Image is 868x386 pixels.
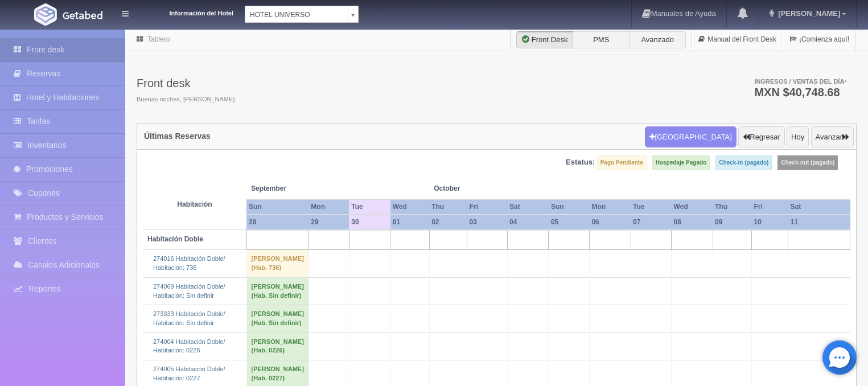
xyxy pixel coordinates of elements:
[692,28,783,51] a: Manual del Front Desk
[429,215,467,230] th: 02
[137,95,236,104] span: Buenas noches, [PERSON_NAME].
[147,235,203,243] b: Habitación Doble
[788,199,850,215] th: Sat
[713,215,752,230] th: 09
[429,199,467,215] th: Thu
[652,155,710,170] label: Hospedaje Pagado
[137,77,236,89] h3: Front desk
[787,126,809,148] button: Hoy
[549,215,590,230] th: 05
[246,215,308,230] th: 28
[738,126,784,148] button: Regresar
[390,215,429,230] th: 01
[752,199,788,215] th: Fri
[246,199,308,215] th: Sun
[752,215,788,230] th: 10
[246,332,308,360] td: [PERSON_NAME] (Hab. 0226)
[251,184,344,194] span: September
[246,305,308,332] td: [PERSON_NAME] (Hab. Sin definir)
[811,126,854,148] button: Avanzar
[775,9,840,18] span: [PERSON_NAME]
[349,199,390,215] th: Tue
[63,11,102,19] img: Getabed
[713,199,752,215] th: Thu
[147,35,170,43] a: Tablero
[177,200,212,208] strong: Habitación
[144,132,211,141] h4: Últimas Reservas
[645,126,737,148] button: [GEOGRAPHIC_DATA]
[153,255,225,271] a: 274016 Habitación Doble/Habitación: 736
[549,199,590,215] th: Sun
[308,199,349,215] th: Mon
[250,6,343,23] span: HOTEL UNIVERSO
[153,366,225,381] a: 274005 Habitación Doble/Habitación: 0227
[629,31,686,48] label: Avanzado
[245,6,359,23] a: HOTEL UNIVERSO
[308,215,349,230] th: 29
[434,184,503,194] span: October
[142,6,233,18] dt: Información del Hotel
[597,155,647,170] label: Pago Pendiente
[467,199,507,215] th: Fri
[715,155,772,170] label: Check-in (pagado)
[507,199,549,215] th: Sat
[631,199,672,215] th: Tue
[754,78,846,85] span: Ingresos / Ventas del día
[589,199,631,215] th: Mon
[349,215,390,230] th: 30
[246,277,308,305] td: [PERSON_NAME] (Hab. Sin definir)
[467,215,507,230] th: 03
[631,215,672,230] th: 07
[246,250,308,277] td: [PERSON_NAME] (Hab. 736)
[778,155,838,170] label: Check-out (pagado)
[573,31,630,48] label: PMS
[390,199,429,215] th: Wed
[153,283,225,299] a: 274069 Habitación Doble/Habitación: Sin definir
[589,215,631,230] th: 06
[34,3,57,26] img: Getabed
[672,199,713,215] th: Wed
[507,215,549,230] th: 04
[788,215,850,230] th: 11
[754,87,846,98] h3: MXN $40,748.68
[153,310,225,326] a: 273333 Habitación Doble/Habitación: Sin definir
[566,157,595,168] label: Estatus:
[672,215,713,230] th: 08
[153,338,225,354] a: 274004 Habitación Doble/Habitación: 0226
[783,28,855,51] a: ¡Comienza aquí!
[516,31,573,48] label: Front Desk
